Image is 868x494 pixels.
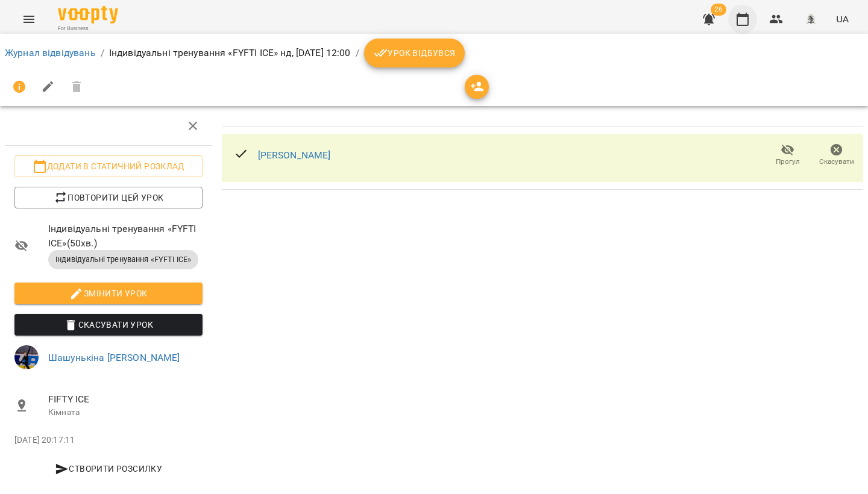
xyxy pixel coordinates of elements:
button: Змінити урок [14,283,203,304]
li: / [101,46,104,60]
img: 8c829e5ebed639b137191ac75f1a07db.png [802,11,819,28]
button: Скасувати Урок [14,314,203,336]
a: Шашунькіна [PERSON_NAME] [48,352,180,363]
span: Повторити цей урок [24,190,193,205]
span: 26 [711,4,726,16]
span: Прогул [776,157,800,167]
nav: breadcrumb [5,39,863,67]
button: Повторити цей урок [14,187,203,208]
button: UA [831,8,854,30]
span: FIFTY ICE [48,392,203,407]
button: Скасувати [812,139,861,172]
span: Індивідуальні тренування «FYFTI ICE» ( 50 хв. ) [48,222,203,250]
img: Voopty Logo [58,6,118,23]
span: UA [836,13,849,25]
button: Створити розсилку [14,458,203,480]
span: Змінити урок [24,286,193,301]
p: Кімната [48,407,203,419]
span: Додати в статичний розклад [24,159,193,174]
button: Урок відбувся [364,39,465,67]
a: [PERSON_NAME] [258,149,331,161]
button: Додати в статичний розклад [14,155,203,177]
span: Скасувати Урок [24,317,193,332]
p: [DATE] 20:17:11 [14,434,203,446]
p: Індивідуальні тренування «FYFTI ICE» нд, [DATE] 12:00 [109,46,351,60]
button: Прогул [763,139,812,172]
span: Індивідуальні тренування «FYFTI ICE» [48,254,198,265]
li: / [356,46,359,60]
a: Журнал відвідувань [5,47,96,58]
span: For Business [58,25,118,33]
button: Menu [14,5,43,34]
span: Урок відбувся [374,46,456,60]
img: 2dfe49773bf7d602f8e9b53a5798137c.jpeg [14,345,39,369]
span: Скасувати [819,157,854,167]
span: Створити розсилку [19,461,198,476]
